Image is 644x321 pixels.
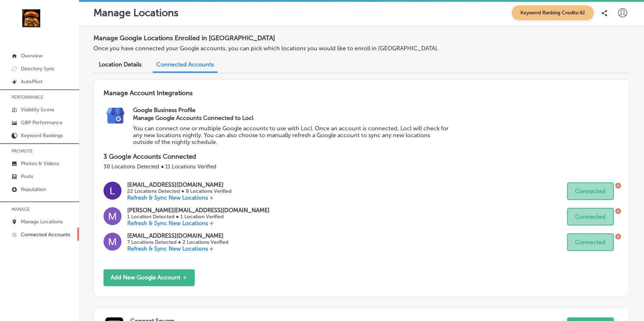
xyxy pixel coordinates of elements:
[127,194,231,201] p: Refresh & Sync New Locations +
[127,207,270,214] p: [PERSON_NAME][EMAIL_ADDRESS][DOMAIN_NAME]
[99,61,142,68] span: Location Details
[127,181,231,188] p: [EMAIL_ADDRESS][DOMAIN_NAME]
[103,163,620,170] p: 30 Locations Detected ● 11 Locations Verified
[567,233,614,251] button: Connected
[512,5,594,20] span: Keyword Ranking Credits: 42
[21,186,46,192] p: Reputation
[93,31,630,45] h2: Manage Google Locations Enrolled in [GEOGRAPHIC_DATA]
[21,132,63,139] p: Keyword Rankings
[156,61,214,68] span: Connected Accounts
[133,125,449,145] p: You can connect one or multiple Google accounts to use with Locl. Once an account is connected, L...
[21,232,70,238] p: Connected Accounts
[127,245,228,252] p: Refresh & Sync New Locations +
[11,9,51,27] img: 236f6248-51d4-441f-81ca-bd39460844ec278044108_140003795218032_8071878743168997487_n.jpg
[21,107,54,113] p: Visibility Score
[21,219,63,225] p: Manage Locations
[21,53,42,59] p: Overview
[21,79,42,85] p: AutoPilot
[127,214,270,220] p: 1 Location Detected ● 1 Location Verified
[127,188,231,194] p: 22 Locations Detected ● 8 Locations Verified
[567,208,614,225] button: Connected
[103,269,195,286] button: Add New Google Account ＋
[93,7,179,19] p: Manage Locations
[103,153,620,160] p: 3 Google Accounts Connected
[93,45,442,52] p: Once you have connected your Google accounts, you can pick which locations you would like to enro...
[133,115,449,121] h3: Manage Google Accounts Connected to Locl
[567,182,614,200] button: Connected
[21,120,63,126] p: GBP Performance
[127,220,270,227] p: Refresh & Sync New Locations +
[127,232,228,239] p: [EMAIL_ADDRESS][DOMAIN_NAME]
[127,239,228,245] p: 7 Locations Detected ● 2 Locations Verified
[133,107,620,113] h2: Google Business Profile
[21,66,55,72] p: Directory Sync
[21,173,33,180] p: Posts
[21,160,59,167] p: Photos & Videos
[103,89,620,107] h3: Manage Account Integrations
